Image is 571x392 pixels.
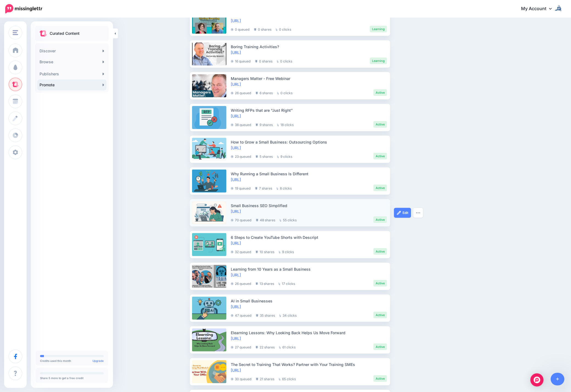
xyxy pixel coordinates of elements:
[231,346,234,349] img: clock-grey-darker.png
[231,368,241,373] a: [URL]
[276,26,291,32] li: 0 clicks
[15,9,27,13] div: v 4.0.25
[231,177,241,182] a: [URL]
[231,280,251,287] li: 26 queued
[277,124,279,126] img: pointer-grey.png
[254,28,257,31] img: share-grey.png
[277,58,292,64] li: 0 clicks
[255,248,274,255] li: 10 shares
[416,212,420,214] img: dots.png
[280,216,297,223] li: 55 clicks
[231,266,387,272] div: Learning from 10 Years as a Small Business
[231,18,241,23] a: [URL]
[279,251,281,253] img: pointer-grey.png
[394,208,411,218] a: Edit
[16,32,20,36] img: tab_domain_overview_orange.svg
[277,92,279,95] img: pointer-grey.png
[231,92,234,95] img: clock-grey-darker.png
[373,153,387,159] li: Active
[255,58,272,64] li: 0 shares
[231,121,251,128] li: 38 queued
[279,346,281,349] img: pointer-grey.png
[373,89,387,96] li: Active
[37,68,106,79] a: Publishers
[231,304,241,309] a: [URL]
[530,373,544,387] div: Open Intercom Messenger
[14,14,60,19] div: Domain: [DOMAIN_NAME]
[373,185,387,191] li: Active
[255,121,273,128] li: 9 shares
[277,185,292,191] li: 8 clicks
[231,344,251,350] li: 27 queued
[255,155,258,158] img: share-grey.png
[279,248,294,255] li: 9 clicks
[254,26,271,32] li: 0 shares
[231,336,241,341] a: [URL]
[37,56,106,67] a: Browse
[277,155,279,158] img: pointer-grey.png
[255,185,272,191] li: 7 shares
[277,153,292,159] li: 9 clicks
[61,32,91,36] div: Keywords by Traffic
[280,219,282,222] img: pointer-grey.png
[255,346,258,349] img: share-grey.png
[277,187,279,190] img: pointer-grey.png
[277,89,292,96] li: 0 clicks
[231,312,251,318] li: 47 queued
[231,60,234,63] img: clock-grey-darker.png
[22,32,49,36] div: Domain Overview
[231,155,234,158] img: clock-grey-darker.png
[255,89,273,96] li: 6 shares
[231,139,387,145] div: How to Grow a Small Business: Outsourcing Options
[255,123,258,126] img: share-grey.png
[373,280,387,287] li: Active
[231,248,251,255] li: 32 queued
[373,248,387,255] li: Active
[279,312,297,318] li: 34 clicks
[279,375,296,382] li: 65 clicks
[231,362,387,367] div: The Secret to Training That Works? Partner with Your Training SMEs
[279,344,296,350] li: 61 clicks
[231,282,234,285] img: clock-grey-darker.png
[231,203,387,208] div: Small Business SEO Simplified
[255,250,258,253] img: share-grey.png
[231,44,387,50] div: Boring Training Activities?
[37,79,106,90] a: Promote
[231,114,241,118] a: [URL]
[231,330,387,336] div: Elearning Lessons: Why Looking Back Helps Us Move Forward
[279,280,295,287] li: 17 clicks
[231,298,387,304] div: AI in Small Businesses
[231,28,234,31] img: clock-grey-darker.png
[231,107,387,113] div: Writing RFPs that are “Just Right”
[231,219,234,222] img: clock-grey-darker.png
[55,32,60,36] img: tab_keywords_by_traffic_grey.svg
[256,312,275,318] li: 35 shares
[231,76,387,81] div: Managers Matter - Free Webinar
[231,26,249,32] li: 0 queued
[231,153,251,159] li: 23 queued
[370,58,387,64] li: Learning
[231,241,241,245] a: [URL]
[373,375,387,382] li: Active
[373,121,387,128] li: Active
[279,378,281,380] img: pointer-grey.png
[231,234,387,240] div: 6 Steps to Create YouTube Shorts with Descript
[255,153,273,159] li: 5 shares
[279,282,280,285] img: pointer-grey.png
[373,312,387,318] li: Active
[231,378,234,380] img: clock-grey-darker.png
[256,375,274,382] li: 21 shares
[231,375,251,382] li: 30 queued
[255,344,275,350] li: 22 shares
[13,30,18,35] img: menu.png
[231,50,241,55] a: [URL]
[37,45,106,56] a: Discover
[255,60,258,63] img: share-grey.png
[256,377,258,380] img: share-grey.png
[373,216,387,223] li: Active
[370,26,387,32] li: Learning
[256,314,258,317] img: share-grey.png
[40,30,47,36] img: curate.png
[231,273,241,277] a: [URL]
[255,280,274,287] li: 13 shares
